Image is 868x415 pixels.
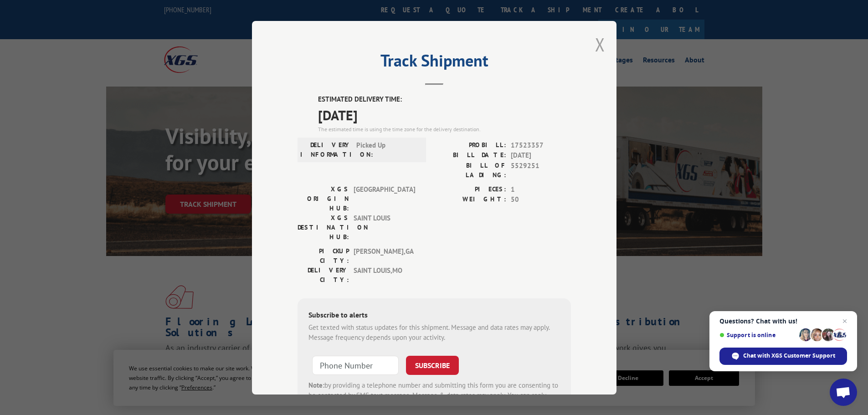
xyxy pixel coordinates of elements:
div: Get texted with status updates for this shipment. Message and data rates may apply. Message frequ... [308,322,560,343]
label: BILL OF LADING: [434,160,506,179]
span: Picked Up [356,140,418,159]
label: ESTIMATED DELIVERY TIME: [318,94,571,105]
h2: Track Shipment [298,54,571,72]
span: [DATE] [318,104,571,125]
span: 17523357 [511,140,571,150]
span: Support is online [719,332,796,338]
label: DELIVERY INFORMATION: [300,140,352,159]
span: [DATE] [511,150,571,161]
label: WEIGHT: [434,195,506,205]
span: [GEOGRAPHIC_DATA] [354,184,415,213]
label: XGS DESTINATION HUB: [298,213,349,241]
span: SAINT LOUIS [354,213,415,241]
label: PICKUP CITY: [298,246,349,265]
span: Chat with XGS Customer Support [743,352,835,360]
div: Open chat [830,379,857,406]
span: [PERSON_NAME] , GA [354,246,415,265]
span: Close chat [839,316,850,327]
label: PROBILL: [434,140,506,150]
span: 5529251 [511,160,571,179]
label: BILL DATE: [434,150,506,161]
span: 1 [511,184,571,195]
label: XGS ORIGIN HUB: [298,184,349,213]
label: DELIVERY CITY: [298,265,349,284]
span: SAINT LOUIS , MO [354,265,415,284]
div: The estimated time is using the time zone for the delivery destination. [318,125,571,133]
input: Phone Number [312,355,399,374]
div: by providing a telephone number and submitting this form you are consenting to be contacted by SM... [308,380,560,411]
span: Questions? Chat with us! [719,318,847,325]
button: SUBSCRIBE [406,355,459,374]
div: Chat with XGS Customer Support [719,348,847,365]
label: PIECES: [434,184,506,195]
div: Subscribe to alerts [308,309,560,322]
strong: Note: [308,380,324,389]
button: Close modal [595,32,605,56]
span: 50 [511,195,571,205]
